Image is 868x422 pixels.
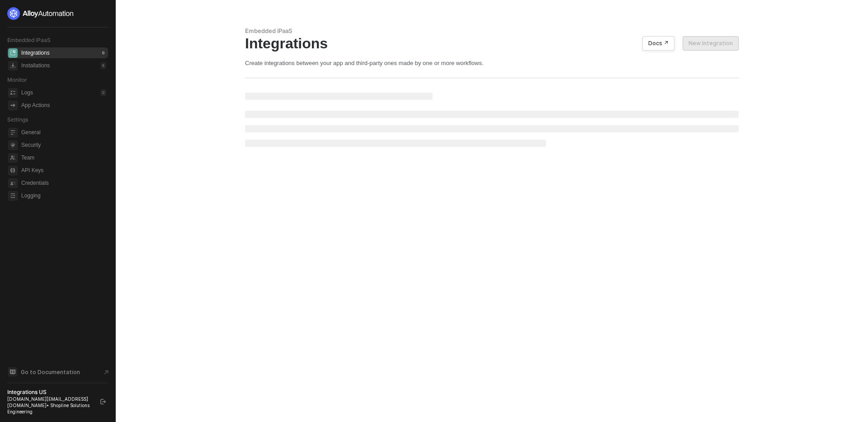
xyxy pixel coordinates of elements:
[100,89,106,96] div: 0
[21,89,33,97] div: Logs
[7,389,92,396] div: Integrations US
[21,49,50,57] div: Integrations
[7,76,27,83] span: Monitor
[245,59,739,67] div: Create integrations between your app and third-party ones made by one or more workflows.
[8,48,18,58] span: integrations
[21,190,106,201] span: Logging
[21,62,50,70] div: Installations
[8,178,18,188] span: credentials
[683,36,739,51] button: New Integration
[8,166,18,175] span: api-key
[8,128,18,137] span: general
[245,27,739,35] div: Embedded iPaaS
[102,368,111,377] span: document-arrow
[100,62,106,69] div: 6
[21,127,106,138] span: General
[8,61,18,70] span: installations
[21,178,106,188] span: Credentials
[8,367,17,376] span: documentation
[7,366,108,377] a: Knowledge Base
[7,7,74,20] img: logo
[21,140,106,150] span: Security
[8,153,18,163] span: team
[8,141,18,150] span: security
[7,37,51,43] span: Embedded iPaaS
[8,101,18,110] span: icon-app-actions
[100,399,106,404] span: logout
[8,88,18,98] span: icon-logs
[642,36,675,51] button: Docs ↗
[648,40,669,47] div: Docs ↗
[7,7,108,20] a: logo
[21,165,106,176] span: API Keys
[21,102,50,109] div: App Actions
[100,49,106,56] div: 0
[7,396,92,415] div: [DOMAIN_NAME][EMAIL_ADDRESS][DOMAIN_NAME] • Shopline Solutions Engineering
[21,368,80,376] span: Go to Documentation
[245,35,739,52] div: Integrations
[8,191,18,201] span: logging
[7,116,28,123] span: Settings
[21,152,106,163] span: Team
